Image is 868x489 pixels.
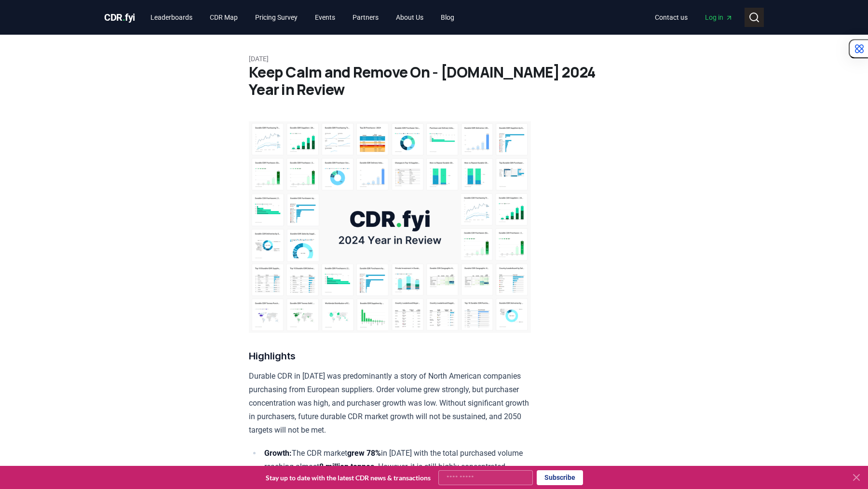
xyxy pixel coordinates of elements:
span: Log in [705,13,733,22]
span: CDR fyi [104,12,135,23]
a: Leaderboards [143,9,200,26]
span: . [122,12,125,23]
h1: Keep Calm and Remove On - [DOMAIN_NAME] 2024 Year in Review [249,64,619,98]
strong: Growth: [264,449,292,458]
strong: 8 million tonnes [319,462,374,471]
nav: Main [143,9,462,26]
p: Durable CDR in [DATE] was predominantly a story of North American companies purchasing from Europ... [249,370,531,437]
a: CDR.fyi [104,11,135,24]
p: [DATE] [249,54,619,64]
a: Blog [433,9,462,26]
a: Events [307,9,343,26]
a: Contact us [647,9,695,26]
a: Partners [345,9,386,26]
a: About Us [388,9,431,26]
img: blog post image [249,121,531,333]
strong: grew 78% [347,449,381,458]
h3: Highlights [249,348,531,364]
a: Log in [697,9,741,26]
a: CDR Map [202,9,245,26]
nav: Main [647,9,741,26]
a: Pricing Survey [247,9,305,26]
